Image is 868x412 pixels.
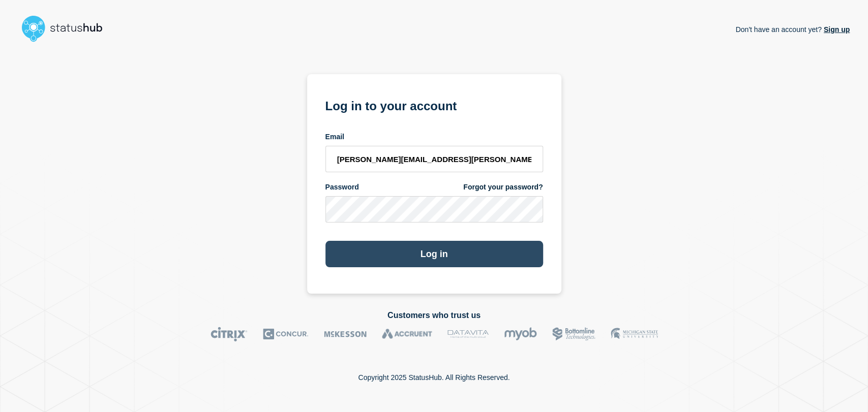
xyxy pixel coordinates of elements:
a: Forgot your password? [463,182,543,192]
span: Password [325,182,359,192]
p: Copyright 2025 StatusHub. All Rights Reserved. [358,373,510,382]
h1: Log in to your account [325,96,543,114]
img: Bottomline logo [552,327,595,341]
img: MSU logo [611,327,658,341]
img: Citrix logo [211,327,248,341]
input: email input [325,146,543,172]
p: Don't have an account yet? [735,17,850,42]
input: password input [325,196,543,223]
h2: Customers who trust us [18,311,850,320]
button: Log in [325,241,543,267]
span: Email [325,132,344,142]
img: StatusHub logo [18,12,115,45]
img: DataVita logo [447,327,489,341]
img: McKesson logo [324,327,367,341]
img: Accruent logo [382,327,432,341]
img: Concur logo [263,327,309,341]
a: Sign up [822,25,850,34]
img: myob logo [504,327,537,341]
